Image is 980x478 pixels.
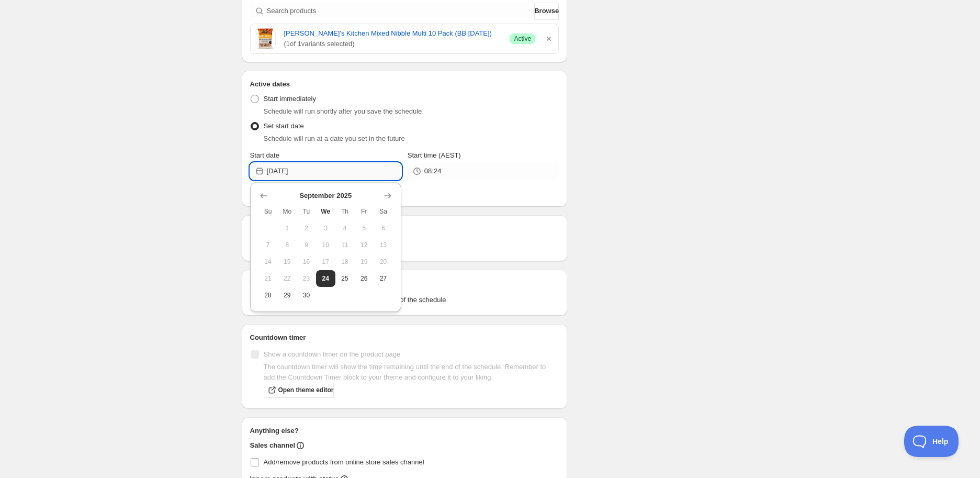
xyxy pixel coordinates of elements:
th: Thursday [335,203,355,220]
iframe: Toggle Customer Support [904,426,959,457]
button: Tuesday September 2 2025 [297,220,316,237]
span: 29 [281,291,292,299]
button: Sunday September 28 2025 [258,287,278,304]
button: Tuesday September 30 2025 [297,287,316,304]
h2: Sales channel [250,440,296,451]
button: Tuesday September 23 2025 [297,270,316,287]
th: Sunday [258,203,278,220]
span: 30 [301,291,312,299]
span: ( 1 of 1 variants selected) [284,39,502,49]
span: Tu [301,207,312,216]
span: Show a countdown timer on the product page [264,350,401,358]
th: Wednesday [316,203,335,220]
span: 17 [320,258,331,266]
input: Search products [267,3,533,19]
span: 8 [281,241,292,249]
span: Start date [250,151,279,159]
span: 6 [378,224,389,232]
button: Wednesday September 10 2025 [316,237,335,253]
h2: Countdown timer [250,332,559,343]
span: Open theme editor [278,386,334,394]
button: Sunday September 7 2025 [258,237,278,253]
button: Saturday September 6 2025 [374,220,393,237]
button: Thursday September 11 2025 [335,237,355,253]
span: Schedule will run shortly after you save the schedule [264,107,422,115]
span: 23 [301,274,312,283]
button: Tuesday September 9 2025 [297,237,316,253]
button: Show previous month, August 2025 [256,188,271,203]
span: Active [514,35,531,43]
button: Friday September 19 2025 [354,253,374,270]
button: Show next month, October 2025 [380,188,395,203]
span: 18 [340,258,351,266]
th: Friday [354,203,374,220]
span: Mo [281,207,292,216]
span: We [320,207,331,216]
button: Saturday September 13 2025 [374,237,393,253]
button: Monday September 29 2025 [277,287,297,304]
button: Sunday September 14 2025 [258,253,278,270]
span: 14 [263,258,274,266]
span: 28 [263,291,274,299]
span: 21 [263,274,274,283]
button: Friday September 5 2025 [354,220,374,237]
button: Friday September 26 2025 [354,270,374,287]
button: Thursday September 18 2025 [335,253,355,270]
span: Add/remove products from online store sales channel [264,458,424,466]
span: Set start date [264,122,304,130]
button: Monday September 1 2025 [277,220,297,237]
h2: Repeating [250,224,559,234]
button: Monday September 8 2025 [277,237,297,253]
span: 22 [281,274,292,283]
span: 27 [378,274,389,283]
button: Today Wednesday September 24 2025 [316,270,335,287]
span: Start immediately [264,95,316,103]
h2: Tags [250,278,559,288]
span: 15 [281,258,292,266]
span: 20 [378,258,389,266]
span: 5 [358,224,369,232]
span: 19 [358,258,369,266]
span: 7 [263,241,274,249]
span: 16 [301,258,312,266]
button: Saturday September 20 2025 [374,253,393,270]
p: The countdown timer will show the time remaining until the end of the schedule. Remember to add t... [264,362,559,383]
button: Wednesday September 17 2025 [316,253,335,270]
button: Sunday September 21 2025 [258,270,278,287]
span: Fr [358,207,369,216]
span: 24 [320,274,331,283]
span: Schedule will run at a date you set in the future [264,135,405,142]
button: Thursday September 25 2025 [335,270,355,287]
span: Th [340,207,351,216]
button: Monday September 22 2025 [277,270,297,287]
th: Saturday [374,203,393,220]
span: Su [263,207,274,216]
span: 1 [281,224,292,232]
h2: Anything else? [250,426,559,436]
span: 26 [358,274,369,283]
span: 25 [340,274,351,283]
span: Browse [534,6,559,16]
button: Tuesday September 16 2025 [297,253,316,270]
span: 13 [378,241,389,249]
span: 12 [358,241,369,249]
span: 9 [301,241,312,249]
button: Friday September 12 2025 [354,237,374,253]
span: Sa [378,207,389,216]
h2: Active dates [250,79,559,90]
a: [PERSON_NAME]'s Kitchen Mixed Nibble Multi 10 Pack (BB [DATE]) [284,28,502,39]
span: 11 [340,241,351,249]
span: 10 [320,241,331,249]
span: 2 [301,224,312,232]
button: Wednesday September 3 2025 [316,220,335,237]
th: Monday [277,203,297,220]
button: Browse [534,3,559,19]
button: Thursday September 4 2025 [335,220,355,237]
button: Saturday September 27 2025 [374,270,393,287]
span: Start time (AEST) [408,151,461,159]
span: 4 [340,224,351,232]
span: 3 [320,224,331,232]
a: Open theme editor [264,383,334,397]
th: Tuesday [297,203,316,220]
button: Monday September 15 2025 [277,253,297,270]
